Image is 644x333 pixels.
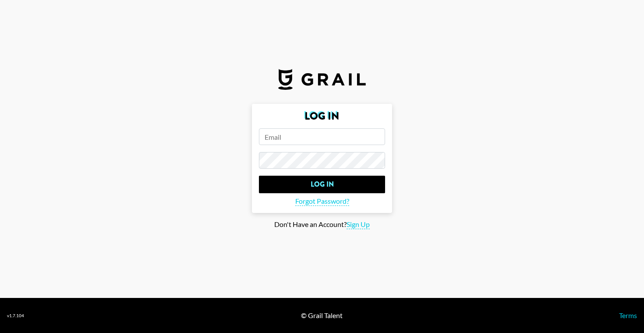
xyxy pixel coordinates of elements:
input: Log In [259,176,385,193]
div: Don't Have an Account? [7,220,637,229]
input: Email [259,128,385,145]
span: Sign Up [347,220,370,229]
a: Terms [619,311,637,319]
h2: Log In [259,111,385,121]
span: Forgot Password? [295,197,349,206]
div: v 1.7.104 [7,313,24,319]
div: © Grail Talent [301,311,343,320]
img: Grail Talent Logo [278,69,366,90]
